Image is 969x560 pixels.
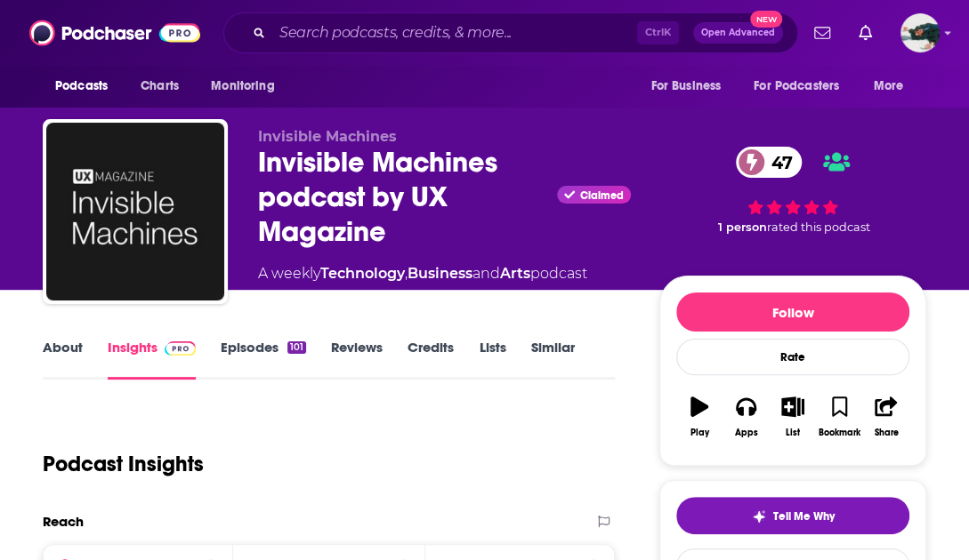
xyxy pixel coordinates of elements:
input: Search podcasts, credits, & more... [272,19,637,47]
div: Share [874,428,898,438]
a: Technology [320,265,405,282]
div: Search podcasts, credits, & more... [223,12,798,53]
a: 47 [736,147,802,178]
div: 101 [287,341,306,354]
span: For Business [650,74,721,99]
button: open menu [198,69,297,103]
button: open menu [638,69,743,103]
a: Reviews [331,339,383,380]
a: Episodes101 [221,339,306,380]
span: New [750,11,782,28]
span: Claimed [580,191,624,200]
img: Podchaser Pro [165,341,196,356]
a: Business [408,265,472,282]
div: 47 1 personrated this podcast [659,128,926,252]
a: Charts [129,69,190,103]
span: Podcasts [55,74,108,99]
img: Invisible Machines podcast by UX Magazine [46,123,224,300]
a: InsightsPodchaser Pro [108,339,196,380]
span: Tell Me Why [773,509,835,524]
img: User Profile [900,13,940,52]
span: and [472,265,500,282]
button: Show profile menu [900,13,940,52]
div: Rate [676,339,909,375]
span: , [405,265,408,282]
button: List [770,385,816,449]
span: 47 [754,147,802,178]
button: Apps [723,385,769,449]
span: More [874,74,904,99]
div: List [786,428,800,438]
span: 1 person [718,220,767,234]
a: Similar [530,339,574,380]
button: Bookmark [816,385,862,449]
button: open menu [43,69,131,103]
img: tell me why sparkle [752,509,766,524]
div: A weekly podcast [258,263,587,284]
a: Arts [500,265,530,282]
a: Credits [408,339,454,380]
span: rated this podcast [767,220,870,234]
a: Show notifications dropdown [807,18,837,48]
div: Apps [735,428,758,438]
button: Share [863,385,909,449]
span: Open Advanced [701,28,775,37]
button: open menu [861,69,926,103]
h2: Reach [43,513,84,530]
button: Open AdvancedNew [693,22,783,44]
h1: Podcast Insights [43,451,204,477]
span: Ctrl K [637,21,679,44]
a: Show notifications dropdown [852,18,879,48]
div: Bookmark [819,428,860,438]
span: Monitoring [211,74,274,99]
a: Lists [479,339,505,380]
button: Follow [676,292,909,332]
button: open menu [742,69,865,103]
span: For Podcasters [754,74,839,99]
span: Charts [141,74,179,99]
a: About [43,339,83,380]
span: Logged in as fsg.publicity [900,13,940,52]
button: Play [676,385,723,449]
img: Podchaser - Follow, Share and Rate Podcasts [29,16,200,50]
span: Invisible Machines [258,128,397,145]
div: Play [690,428,709,438]
button: tell me why sparkleTell Me Why [676,497,909,534]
